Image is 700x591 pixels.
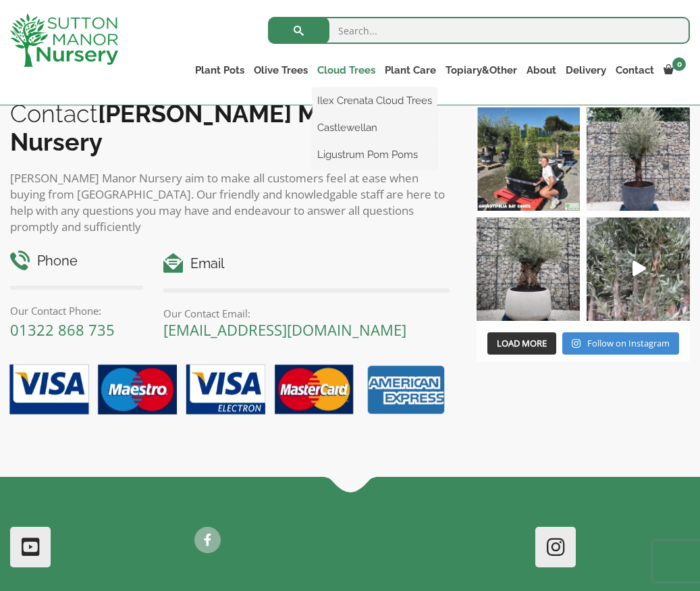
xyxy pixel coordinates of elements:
[572,338,581,349] svg: Instagram
[10,251,143,272] h4: Phone
[587,217,690,321] a: Play
[587,337,670,349] span: Follow on Instagram
[313,145,437,165] a: Ligustrum Pom Poms
[10,99,371,156] b: [PERSON_NAME] Manor Nursery
[380,61,441,80] a: Plant Care
[249,61,313,80] a: Olive Trees
[561,61,611,80] a: Delivery
[268,17,690,44] input: Search...
[487,332,556,355] button: Load More
[313,91,437,111] a: Ilex Crenata Cloud Trees
[10,303,143,319] p: Our Contact Phone:
[497,337,547,349] span: Load More
[441,61,522,80] a: Topiary&Other
[672,57,686,71] span: 0
[163,253,450,274] h4: Email
[632,261,646,276] svg: Play
[313,118,437,138] a: Castlewellan
[562,332,679,355] a: Instagram Follow on Instagram
[587,107,690,211] img: A beautiful multi-stem Spanish Olive tree potted in our luxurious fibre clay pots 😍😍
[10,319,115,340] a: 01322 868 735
[10,99,450,156] h2: Contact
[477,217,580,321] img: Check out this beauty we potted at our nursery today ❤️‍🔥 A huge, ancient gnarled Olive tree plan...
[587,217,690,321] img: New arrivals Monday morning of beautiful olive trees 🤩🤩 The weather is beautiful this summer, gre...
[163,319,406,340] a: [EMAIL_ADDRESS][DOMAIN_NAME]
[522,61,561,80] a: About
[163,305,450,322] p: Our Contact Email:
[611,61,659,80] a: Contact
[10,14,118,67] img: logo
[477,107,580,211] img: Our elegant & picturesque Angustifolia Cones are an exquisite addition to your Bay Tree collectio...
[10,170,450,235] p: [PERSON_NAME] Manor Nursery aim to make all customers feel at ease when buying from [GEOGRAPHIC_D...
[659,61,690,80] a: 0
[190,61,249,80] a: Plant Pots
[313,61,380,80] a: Cloud Trees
